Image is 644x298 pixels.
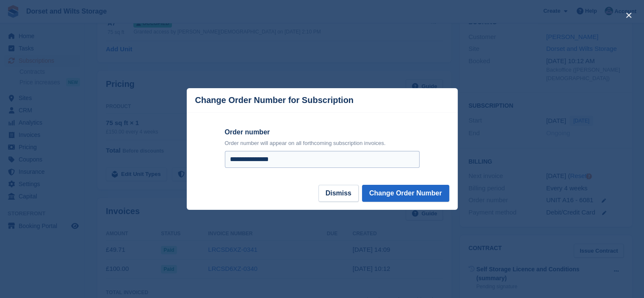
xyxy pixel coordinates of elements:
p: Change Order Number for Subscription [195,95,354,105]
p: Order number will appear on all forthcoming subscription invoices. [225,139,420,148]
button: close [622,8,636,22]
label: Order number [225,127,420,137]
button: Dismiss [318,185,359,202]
button: Change Order Number [362,185,449,202]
